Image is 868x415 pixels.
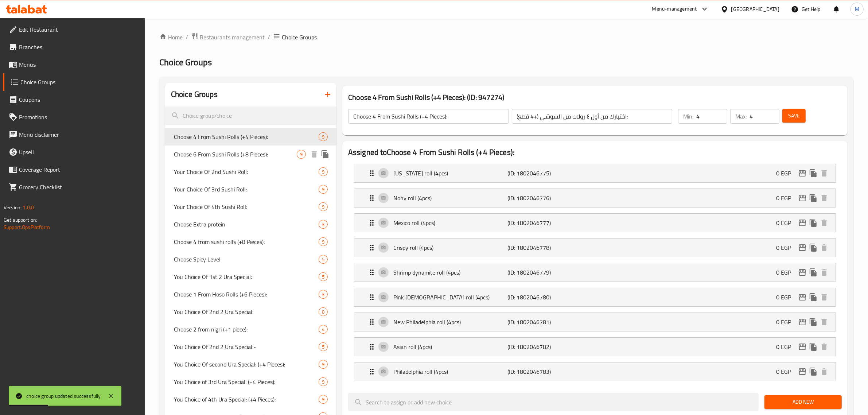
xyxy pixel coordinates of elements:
a: Choice Groups [3,73,145,91]
span: Choose 4 From Sushi Rolls (+4 Pieces): [174,132,319,141]
p: Asian roll (4pcs) [393,342,508,351]
button: duplicate [808,317,819,327]
p: Max: [735,112,747,121]
p: (ID: 1802046777) [508,218,584,227]
span: 9 [297,151,305,158]
span: Your Choice Of 4th Sushi Roll: [174,202,319,211]
span: 9 [319,396,327,403]
a: Home [159,33,183,42]
button: delete [819,292,830,303]
li: Expand [348,310,842,334]
p: (ID: 1802046782) [508,342,584,351]
div: Choices [297,150,306,159]
button: delete [819,242,830,253]
a: Menus [3,56,145,73]
li: / [268,33,270,42]
span: Coverage Report [19,165,139,174]
a: Upsell [3,143,145,161]
li: Expand [348,334,842,359]
span: You Choice Of 2nd 2 Ura Special: [174,307,319,316]
div: Expand [354,214,836,232]
div: Choices [319,202,328,211]
span: You Choice of 4th Ura Special: (+4 Pieces): [174,395,319,404]
span: 9 [319,379,327,385]
span: 5 [319,344,327,350]
div: Expand [354,189,836,207]
button: Add New [764,395,842,409]
button: delete [819,217,830,228]
div: Expand [354,164,836,182]
span: Choice Groups [20,78,139,86]
button: duplicate [808,341,819,352]
h3: Choose 4 From Sushi Rolls (+4 Pieces): (ID: 947274) [348,92,842,103]
div: Menu-management [652,5,697,13]
p: Philadelphia roll (4pcs) [393,367,508,376]
div: Expand [354,313,836,331]
div: You Choice of 4th Ura Special: (+4 Pieces):9 [165,391,336,408]
div: Expand [354,338,836,356]
button: edit [797,267,808,278]
div: Choices [319,290,328,299]
li: Expand [348,186,842,210]
p: 0 EGP [776,194,797,202]
span: You Choice Of second Ura Special: (+4 Pieces): [174,360,319,369]
button: delete [819,168,830,179]
span: Grocery Checklist [19,183,139,191]
button: delete [819,267,830,278]
button: edit [797,292,808,303]
li: Expand [348,260,842,285]
span: 9 [319,361,327,368]
button: delete [819,366,830,377]
p: Crispy roll (4pcs) [393,243,508,252]
div: choice group updated successfully [26,392,101,400]
a: Branches [3,38,145,56]
span: Your Choice Of 3rd Sushi Roll: [174,185,319,194]
p: 0 EGP [776,268,797,277]
a: Support.OpsPlatform [4,222,50,232]
p: 0 EGP [776,218,797,227]
p: (ID: 1802046778) [508,243,584,252]
div: Expand [354,288,836,306]
div: Choices [319,272,328,281]
p: 0 EGP [776,293,797,302]
p: (ID: 1802046781) [508,318,584,326]
p: 0 EGP [776,318,797,326]
button: delete [819,341,830,352]
span: 4 [319,326,327,333]
span: Version: [4,203,22,212]
div: Choices [319,237,328,246]
p: 0 EGP [776,169,797,178]
div: Choose 4 From Sushi Rolls (+4 Pieces):9 [165,128,336,146]
span: Coupons [19,95,139,104]
p: (ID: 1802046780) [508,293,584,302]
div: Your Choice Of 4th Sushi Roll:9 [165,198,336,216]
span: Promotions [19,113,139,121]
li: Expand [348,210,842,235]
nav: breadcrumb [159,32,853,42]
div: Expand [354,238,836,257]
a: Menu disclaimer [3,126,145,143]
div: Choices [319,167,328,176]
span: Choose 2 from nigri (+1 piece): [174,325,319,334]
p: (ID: 1802046775) [508,169,584,178]
div: Choose 1 From Hoso Rolls (+6 Pieces):3 [165,286,336,303]
p: 0 EGP [776,243,797,252]
input: search [348,393,759,411]
span: 9 [319,133,327,140]
div: Choices [319,307,328,316]
p: Nohy roll (4pcs) [393,194,508,202]
span: You Choice Of 1st 2 Ura Special: [174,272,319,281]
p: Pink [DEMOGRAPHIC_DATA] roll (4pcs) [393,293,508,302]
span: Save [788,111,800,120]
span: Choice Groups [159,54,212,70]
button: edit [797,366,808,377]
span: 9 [319,238,327,245]
div: Choices [319,360,328,369]
span: Your Choice Of 2nd Sushi Roll: [174,167,319,176]
button: duplicate [808,366,819,377]
div: Your Choice Of 3rd Sushi Roll:9 [165,181,336,198]
p: (ID: 1802046776) [508,194,584,202]
div: Choose 4 from sushi rolls (+8 Pieces):9 [165,233,336,251]
span: Restaurants management [200,33,265,42]
a: Promotions [3,108,145,126]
